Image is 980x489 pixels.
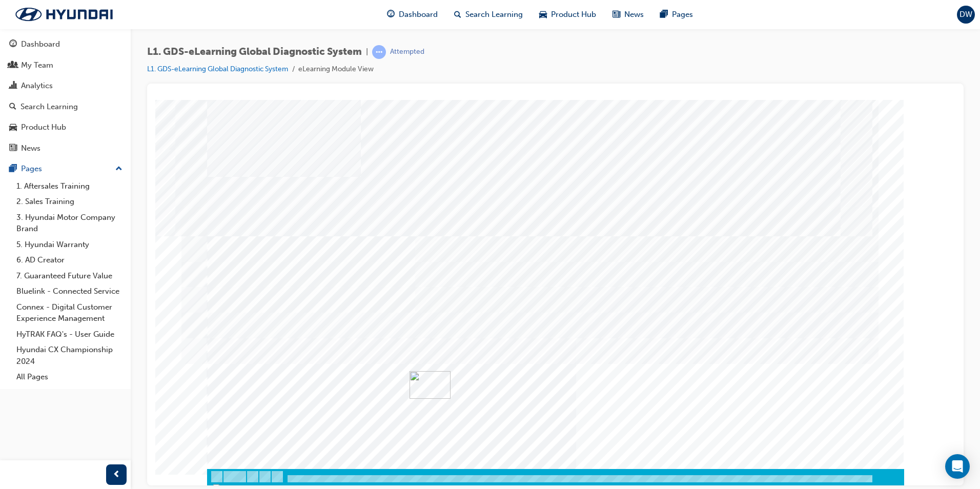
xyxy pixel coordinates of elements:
[652,4,701,25] a: pages-iconPages
[4,76,127,95] a: Analytics
[9,144,17,153] span: news-icon
[4,159,127,178] button: Pages
[387,8,395,21] span: guage-icon
[4,139,127,158] a: News
[115,162,122,176] span: up-icon
[465,9,523,21] span: Search Learning
[12,178,127,194] a: 1. Aftersales Training
[9,123,17,132] span: car-icon
[12,252,127,268] a: 6. AD Creator
[624,9,644,21] span: News
[672,9,693,21] span: Pages
[9,165,17,174] span: pages-icon
[454,8,461,21] span: search-icon
[390,47,424,57] div: Attempted
[446,4,531,25] a: search-iconSearch Learning
[12,327,127,342] a: HyTRAK FAQ's - User Guide
[379,4,446,25] a: guage-iconDashboard
[113,468,120,481] span: prev-icon
[21,142,40,154] div: News
[58,384,748,393] div: Progress, Slide 1 of 83
[399,9,438,21] span: Dashboard
[9,61,17,70] span: people-icon
[298,64,374,75] li: eLearning Module View
[531,4,604,25] a: car-iconProduct Hub
[4,35,127,54] a: Dashboard
[12,210,127,237] a: 3. Hyundai Motor Company Brand
[4,118,127,137] a: Product Hub
[660,8,668,21] span: pages-icon
[9,40,17,49] span: guage-icon
[12,342,127,369] a: Hyundai CX Championship 2024
[147,65,288,73] a: L1. GDS-eLearning Global Diagnostic System
[12,194,127,210] a: 2. Sales Training
[12,268,127,284] a: 7. Guaranteed Future Value
[372,45,386,59] span: learningRecordVerb_ATTEMPT-icon
[4,97,127,116] a: Search Learning
[21,80,53,92] div: Analytics
[21,38,60,50] div: Dashboard
[58,384,748,393] img: Thumb.png
[147,46,362,58] span: L1. GDS-eLearning Global Diagnostic System
[254,271,295,299] img: 16565.svg
[9,81,17,91] span: chart-icon
[539,8,547,21] span: car-icon
[612,8,620,21] span: news-icon
[957,6,975,24] button: DW
[21,121,66,133] div: Product Hub
[4,56,127,75] a: My Team
[12,237,127,253] a: 5. Hyundai Warranty
[4,33,127,159] button: DashboardMy TeamAnalyticsSearch LearningProduct HubNews
[21,163,42,175] div: Pages
[12,299,127,327] a: Connex - Digital Customer Experience Management
[9,103,16,112] span: search-icon
[366,46,368,58] span: |
[5,4,123,25] img: Trak
[21,101,78,113] div: Search Learning
[945,454,970,479] div: Open Intercom Messenger
[959,9,972,21] span: DW
[12,283,127,299] a: Bluelink - Connected Service
[21,59,53,71] div: My Team
[551,9,596,21] span: Product Hub
[12,369,127,385] a: All Pages
[604,4,652,25] a: news-iconNews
